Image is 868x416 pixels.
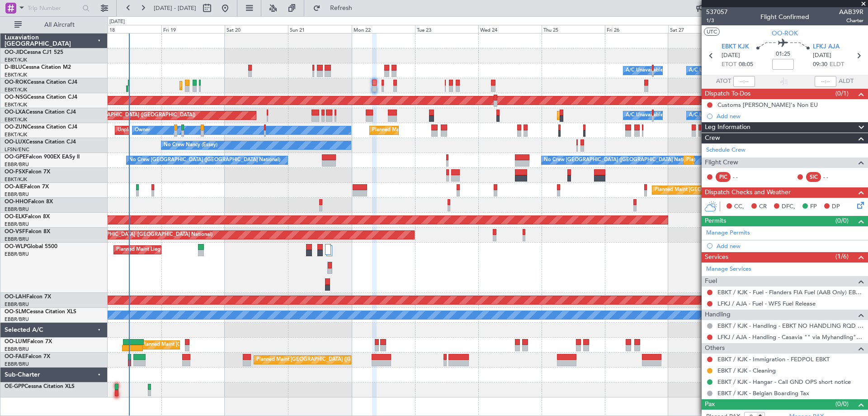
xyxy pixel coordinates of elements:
span: ALDT [839,77,854,86]
div: A/C Unavailable [689,109,726,122]
span: OO-SLM [5,309,26,315]
span: 537057 [706,7,728,17]
span: DFC, [782,202,795,211]
span: AAB39R [839,7,863,17]
a: EBKT / KJK - Hangar - Call GND OPS short notice [717,378,851,386]
span: OO-LAH [5,294,26,300]
span: 09:30 [813,60,827,69]
a: EBBR/BRU [5,346,29,353]
a: D-IBLUCessna Citation M2 [5,65,71,70]
div: - - [823,173,844,181]
span: FP [810,202,817,211]
a: EBBR/BRU [5,361,29,368]
div: Planned Maint [GEOGRAPHIC_DATA] ([GEOGRAPHIC_DATA]) [53,109,195,122]
div: [DATE] [109,18,125,26]
a: OO-LUXCessna Citation CJ4 [5,139,76,145]
a: OO-WLPGlobal 5500 [5,244,57,249]
a: OO-FSXFalcon 7X [5,169,50,175]
a: EBBR/BRU [5,316,29,323]
div: PIC [716,172,731,182]
div: A/C Unavailable [GEOGRAPHIC_DATA]-[GEOGRAPHIC_DATA] [689,64,833,77]
span: Dispatch Checks and Weather [705,187,791,198]
div: Customs [PERSON_NAME]'s Non EU [717,101,818,109]
div: AOG Maint [GEOGRAPHIC_DATA] ([GEOGRAPHIC_DATA] National) [56,228,212,242]
a: EBBR/BRU [5,161,29,168]
a: EBKT/KJK [5,116,27,123]
div: A/C Unavailable [GEOGRAPHIC_DATA] ([GEOGRAPHIC_DATA] National) [626,109,794,122]
span: Refresh [322,5,360,11]
a: EBKT / KJK - Immigration - FEDPOL EBKT [717,355,830,363]
div: - - [733,173,753,181]
span: Others [705,343,725,354]
a: EBBR/BRU [5,206,29,213]
a: Schedule Crew [706,146,745,155]
span: OO-ROK [5,80,27,85]
a: LFKJ / AJA - Fuel - WFS Fuel Release [717,300,816,307]
input: Trip Number [28,1,80,15]
span: 01:25 [776,50,790,59]
a: EBKT / KJK - Fuel - Flanders FIA Fuel (AAB Only) EBKT / KJK [717,288,863,296]
a: EBBR/BRU [5,236,29,243]
div: Planned Maint [GEOGRAPHIC_DATA] ([GEOGRAPHIC_DATA] National) [256,353,420,367]
span: Pax [705,399,715,410]
span: (0/1) [835,89,849,98]
span: OO-AIE [5,184,24,190]
a: OO-HHOFalcon 8X [5,199,53,205]
button: UTC [704,28,720,36]
span: (1/6) [835,252,849,261]
span: OO-NSG [5,95,27,100]
div: No Crew [GEOGRAPHIC_DATA] ([GEOGRAPHIC_DATA] National) [129,153,280,167]
span: OO-ROK [772,29,798,38]
a: EBKT / KJK - Belgian Boarding Tax [717,389,809,397]
span: ATOT [716,77,731,86]
a: Manage Permits [706,229,750,238]
a: OO-JIDCessna CJ1 525 [5,50,63,55]
a: OO-AIEFalcon 7X [5,184,49,190]
span: OO-LUM [5,339,27,344]
a: LFKJ / AJA - Handling - Casavia "" via Myhandling"" LFKJ / AJA [717,333,863,341]
div: Unplanned Maint [GEOGRAPHIC_DATA]-[GEOGRAPHIC_DATA] [118,124,264,137]
a: OE-GPPCessna Citation XLS [5,384,75,389]
span: 08:05 [739,60,753,69]
span: OE-GPP [5,384,24,389]
div: Flight Confirmed [760,12,809,22]
span: OO-GPE [5,154,26,160]
span: Handling [705,310,731,320]
a: LFSN/ENC [5,146,29,153]
button: All Aircraft [10,18,98,32]
div: No Crew [GEOGRAPHIC_DATA] ([GEOGRAPHIC_DATA] National) [544,153,695,167]
a: OO-LUMFalcon 7X [5,339,52,344]
span: OO-ZUN [5,124,27,130]
a: EBKT / KJK - Handling - EBKT NO HANDLING RQD FOR CJ [717,322,863,330]
span: 1/3 [706,17,728,24]
span: [DATE] [722,51,740,60]
a: EBBR/BRU [5,301,29,308]
a: OO-FAEFalcon 7X [5,354,50,359]
div: Wed 24 [478,25,542,33]
div: Fri 26 [605,25,668,33]
div: Planned Maint Kortrijk-[GEOGRAPHIC_DATA] [372,124,477,137]
input: --:-- [733,76,755,87]
span: ETOT [722,60,736,69]
span: Dispatch To-Dos [705,89,750,99]
a: EBKT/KJK [5,176,27,183]
div: Planned Maint [GEOGRAPHIC_DATA] ([GEOGRAPHIC_DATA]) [655,183,797,197]
span: D-IBLU [5,65,22,70]
div: Planned Maint Liege [116,243,163,257]
span: [DATE] [813,51,831,60]
span: OO-WLP [5,244,27,249]
div: Sat 27 [668,25,731,33]
a: Manage Services [706,265,751,274]
div: Add new [717,242,863,250]
span: CC, [734,202,744,211]
span: OO-JID [5,50,24,55]
a: EBBR/BRU [5,251,29,258]
span: CR [759,202,767,211]
span: Permits [705,216,726,226]
span: EBKT KJK [722,43,749,52]
span: ELDT [830,60,844,69]
a: EBKT/KJK [5,86,27,93]
a: OO-LXACessna Citation CJ4 [5,110,76,115]
a: OO-GPEFalcon 900EX EASy II [5,154,80,160]
span: Charter [839,17,863,24]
